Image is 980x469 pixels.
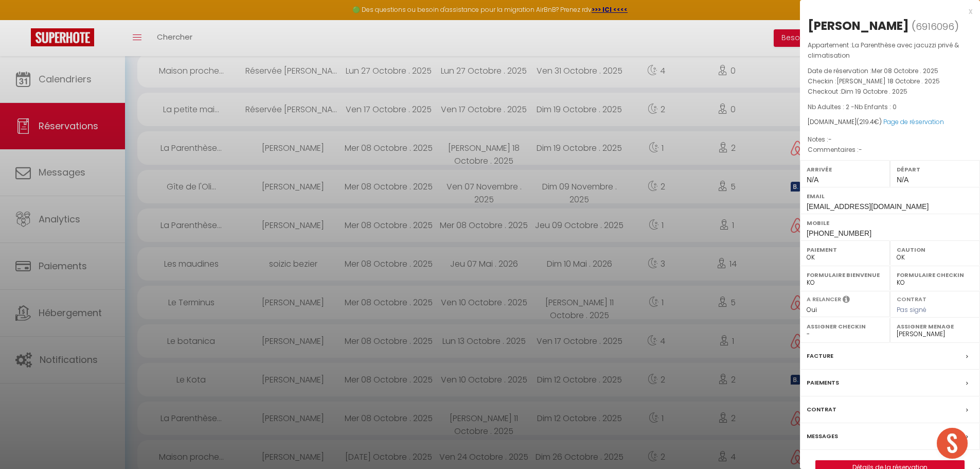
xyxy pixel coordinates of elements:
span: La Parenthèse avec jacuzzi privé & climatisation [808,41,959,60]
p: Commentaires : [808,145,972,155]
div: [DOMAIN_NAME] [808,117,972,127]
label: Formulaire Bienvenue [807,270,883,280]
label: Messages [807,431,838,442]
label: Contrat [897,295,926,302]
p: Appartement : [808,40,972,61]
label: Contrat [807,404,836,415]
label: Paiement [807,245,883,255]
label: Formulaire Checkin [897,270,973,280]
label: A relancer [807,295,841,304]
label: Départ [897,164,973,175]
label: Assigner Checkin [807,321,883,332]
span: - [828,135,832,144]
i: Sélectionner OUI si vous souhaiter envoyer les séquences de messages post-checkout [843,295,850,306]
span: - [859,145,862,154]
div: [PERSON_NAME] [808,18,909,34]
span: ( €) [857,117,882,126]
span: 219.4 [859,117,874,126]
span: Nb Adultes : 2 - [808,102,897,111]
label: Facture [807,351,833,361]
label: Arrivée [807,164,883,175]
span: N/A [807,176,818,184]
div: x [800,5,972,18]
span: [PHONE_NUMBER] [807,229,871,237]
a: Page de réservation [883,117,944,126]
span: N/A [897,176,908,184]
p: Checkin : [808,76,972,86]
p: Date de réservation : [808,66,972,76]
label: Caution [897,245,973,255]
span: ( ) [912,19,959,33]
span: [EMAIL_ADDRESS][DOMAIN_NAME] [807,202,929,211]
span: Dim 19 Octobre . 2025 [841,87,907,96]
span: 6916096 [916,20,954,33]
div: Ouvrir le chat [937,428,968,459]
label: Paiements [807,377,839,388]
label: Email [807,191,973,201]
span: [PERSON_NAME] 18 Octobre . 2025 [836,77,940,85]
p: Notes : [808,134,972,145]
label: Assigner Menage [897,321,973,332]
label: Mobile [807,218,973,228]
span: Pas signé [897,305,926,314]
span: Nb Enfants : 0 [854,102,897,111]
p: Checkout : [808,86,972,97]
span: Mer 08 Octobre . 2025 [871,66,938,75]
